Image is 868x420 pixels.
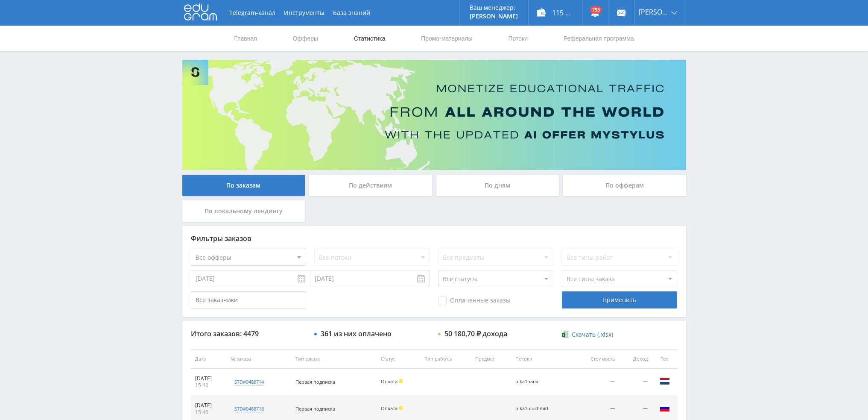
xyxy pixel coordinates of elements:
[436,175,559,196] div: По дням
[562,291,677,308] div: Применить
[309,175,432,196] div: По действиям
[438,297,511,305] span: Оплаченные заказы
[234,26,258,51] a: Главная
[420,26,473,51] a: Промо-материалы
[470,13,518,20] p: [PERSON_NAME]
[191,291,306,308] input: Все заказчики
[292,26,319,51] a: Офферы
[182,200,305,222] div: По локальному лендингу
[191,235,678,242] div: Фильтры заказов
[470,4,518,11] p: Ваш менеджер:
[182,60,686,170] img: Banner
[563,26,635,51] a: Реферальная программа
[639,9,669,15] span: [PERSON_NAME]
[353,26,386,51] a: Статистика
[563,175,686,196] div: По офферам
[182,175,305,196] div: По заказам
[507,26,529,51] a: Потоки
